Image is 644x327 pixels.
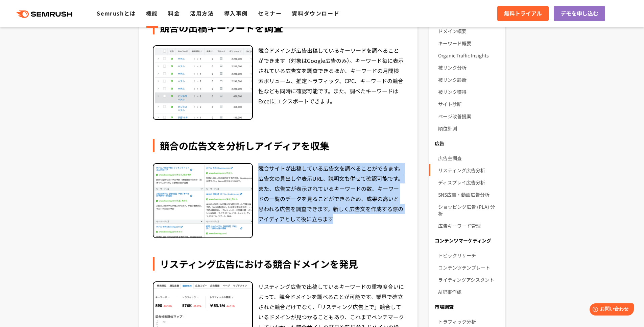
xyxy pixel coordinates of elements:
a: 被リンク獲得 [438,86,499,98]
a: デモを申し込む [554,6,605,21]
a: サイト診断 [438,98,499,110]
a: Semrushとは [97,9,136,17]
img: リスティング広告分析 キーワード [153,46,252,120]
a: SNS広告・動画広告分析 [438,188,499,201]
a: 広告キーワード管理 [438,220,499,232]
div: 競合の広告文を分析しアイディアを収集 [153,139,404,152]
iframe: Help widget launcher [584,301,637,320]
a: 導入事例 [224,9,248,17]
a: キーワード概要 [438,37,499,49]
a: 資料ダウンロード [292,9,339,17]
a: コンテンツテンプレート [438,261,499,274]
span: 無料トライアル [504,9,542,18]
a: 被リンク診断 [438,74,499,86]
div: 競合サイトが出稿している広告文を調べることができます。広告文の見出しや表示URL、説明文も併せて確認可能です。また、広告文が表示されているキーワードの数、キーワードの一覧のデータを見ることができ... [258,163,404,238]
a: AI記事作成 [438,286,499,298]
a: リスティング広告分析 [438,164,499,176]
a: セミナー [258,9,282,17]
div: 市場調査 [429,301,505,313]
div: リスティング広告における競合ドメインを発見 [153,257,404,271]
a: 料金 [168,9,180,17]
a: 順位計測 [438,122,499,134]
a: ショッピング広告 (PLA) 分析 [438,201,499,220]
a: 機能 [146,9,158,17]
div: 競合ドメインが広告出稿しているキーワードを調べることができます（対象はGoogle広告のみ）。キーワード毎に表示されている広告文を調査できるほか、キーワードの月間検索ボリューム、推定トラフィック... [258,45,404,120]
a: ドメイン概要 [438,25,499,37]
a: 広告主調査 [438,152,499,164]
a: ページ改善提案 [438,110,499,122]
a: 被リンク分析 [438,61,499,74]
div: 広告 [429,137,505,149]
span: デモを申し込む [560,9,598,18]
a: Organic Traffic Insights [438,49,499,61]
a: 無料トライアル [497,6,549,21]
img: リスティング広告分析 広告コピー [153,164,252,237]
a: ディスプレイ広告分析 [438,176,499,188]
a: ライティングアシスタント [438,274,499,286]
a: 活用方法 [190,9,214,17]
div: コンテンツマーケティング [429,234,505,247]
a: トピックリサーチ [438,249,499,261]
